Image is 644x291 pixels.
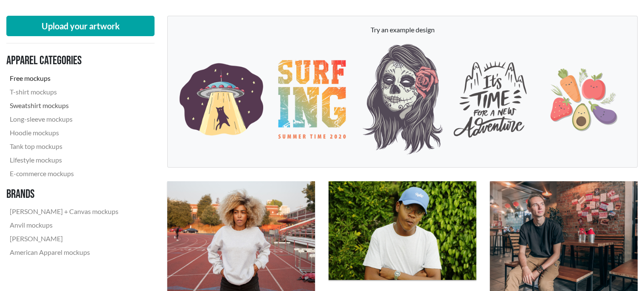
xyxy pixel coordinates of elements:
a: T-shirt mockups [6,85,122,99]
img: teenager wearing a blue cap wearing a white crew neck T-shirt in front of a hedge [329,181,476,280]
a: Free mockups [6,71,122,85]
a: Tank top mockups [6,140,122,153]
button: Upload your artwork [6,16,155,36]
a: Long-sleeve mockups [6,112,122,126]
a: E-commerce mockups [6,167,122,180]
h3: Brands [6,187,122,202]
a: American Apparel mockups [6,245,122,259]
a: [PERSON_NAME] [6,232,122,245]
a: Sweatshirt mockups [6,99,122,112]
a: [PERSON_NAME] + Canvas mockups [6,205,122,218]
p: Try an example design [176,25,629,35]
a: Lifestyle mockups [6,153,122,167]
h3: Apparel categories [6,54,122,68]
a: Anvil mockups [6,218,122,232]
a: Hoodie mockups [6,126,122,140]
